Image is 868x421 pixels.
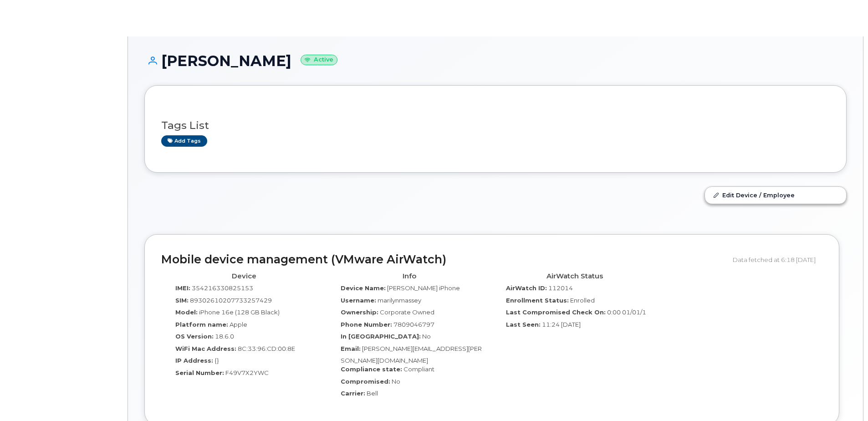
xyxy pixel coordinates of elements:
[341,296,376,305] label: Username:
[333,272,485,280] h4: Info
[341,332,421,341] label: In [GEOGRAPHIC_DATA]:
[225,369,269,376] span: F49V7X2YWC
[570,297,595,304] span: Enrolled
[161,253,726,266] h2: Mobile device management (VMware AirWatch)
[705,187,846,203] a: Edit Device / Employee
[499,272,650,280] h4: AirWatch Status
[380,308,434,316] span: Corporate Owned
[542,321,581,328] span: 11:24 [DATE]
[341,345,482,365] span: [PERSON_NAME][EMAIL_ADDRESS][PERSON_NAME][DOMAIN_NAME]
[190,297,272,304] span: 89302610207733257429
[341,284,386,293] label: Device Name:
[214,357,219,364] span: {}
[175,320,228,329] label: Platform name:
[230,321,247,328] span: Apple
[175,369,224,377] label: Serial Number:
[506,320,541,329] label: Last Seen:
[168,272,320,280] h4: Device
[175,344,236,353] label: WiFi Mac Address:
[607,308,646,316] span: 0:00 01/01/1
[175,284,190,293] label: IMEI:
[378,297,421,304] span: marilynmassey
[387,284,460,292] span: [PERSON_NAME] iPhone
[392,378,400,385] span: No
[341,389,365,398] label: Carrier:
[367,390,378,397] span: Bell
[192,284,253,292] span: 354216330825153
[301,55,337,65] small: Active
[161,135,207,147] a: Add tags
[161,120,830,131] h3: Tags List
[341,308,378,317] label: Ownership:
[403,365,434,373] span: Compliant
[175,356,213,365] label: IP Address:
[341,344,361,353] label: Email:
[341,365,402,374] label: Compliance state:
[199,308,280,316] span: iPhone 16e (128 GB Black)
[548,284,573,292] span: 112014
[175,308,198,317] label: Model:
[341,377,390,386] label: Compromised:
[393,321,434,328] span: 7809046797
[506,308,606,317] label: Last Compromised Check On:
[238,345,295,352] span: 8C:33:96:CD:00:8E
[506,284,547,293] label: AirWatch ID:
[144,53,847,69] h1: [PERSON_NAME]
[422,333,431,340] span: No
[733,251,822,268] div: Data fetched at 6:18 [DATE]
[506,296,569,305] label: Enrollment Status:
[341,320,392,329] label: Phone Number:
[175,296,189,305] label: SIM:
[175,332,214,341] label: OS Version:
[215,333,234,340] span: 18.6.0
